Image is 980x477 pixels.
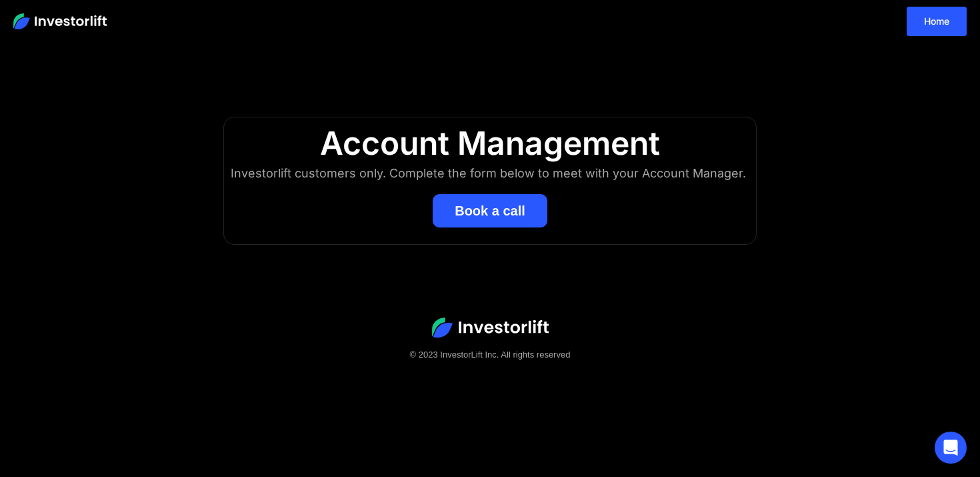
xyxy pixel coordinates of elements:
a: Home [907,7,967,36]
div: Investorlift customers only. Complete the form below to meet with your Account Manager. [231,163,749,184]
div: © 2023 InvestorLift Inc. All rights reserved [27,348,953,362]
div: Open Intercom Messenger [935,432,967,464]
div: Account Management [237,124,743,163]
button: Book a call [433,194,547,227]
